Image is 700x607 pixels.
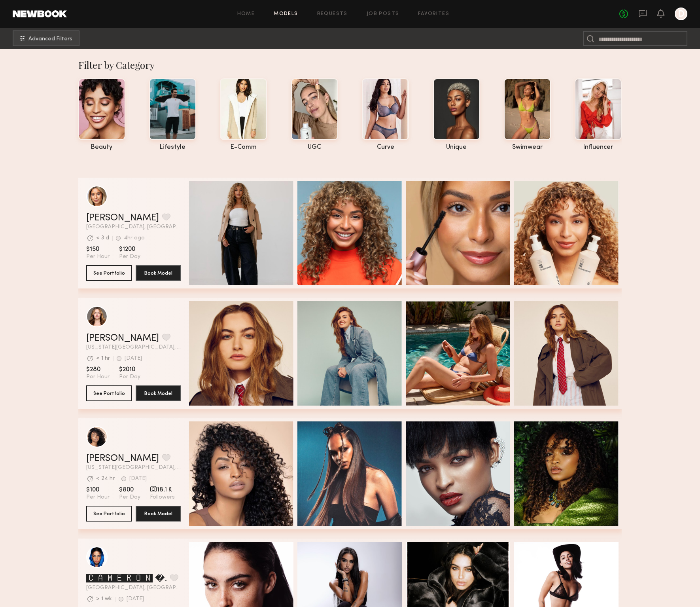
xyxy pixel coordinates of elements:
[119,245,140,253] span: $1200
[78,59,622,71] div: Filter by Category
[124,235,145,241] div: 4hr ago
[220,144,267,151] div: e-comm
[317,11,348,17] a: Requests
[78,144,125,151] div: beauty
[119,486,140,494] span: $800
[13,30,79,46] button: Advanced Filters
[433,144,480,151] div: unique
[119,366,140,374] span: $2010
[96,596,112,602] div: > 1 wk
[86,506,132,522] button: See Portfolio
[237,11,255,17] a: Home
[504,144,551,151] div: swimwear
[28,36,72,42] span: Advanced Filters
[86,486,110,494] span: $100
[125,356,142,361] div: [DATE]
[136,506,181,522] button: Book Model
[86,374,110,381] span: Per Hour
[86,224,181,230] span: [GEOGRAPHIC_DATA], [GEOGRAPHIC_DATA]
[86,465,181,470] span: [US_STATE][GEOGRAPHIC_DATA], [GEOGRAPHIC_DATA]
[136,385,181,401] button: Book Model
[86,454,159,463] a: [PERSON_NAME]
[86,334,159,343] a: [PERSON_NAME]
[418,11,449,17] a: Favorites
[150,486,175,494] span: 18.1 K
[86,345,181,350] span: [US_STATE][GEOGRAPHIC_DATA], [GEOGRAPHIC_DATA]
[367,11,399,17] a: Job Posts
[150,494,175,501] span: Followers
[86,213,159,223] a: [PERSON_NAME]
[129,476,147,482] div: [DATE]
[136,265,181,281] button: Book Model
[149,144,196,151] div: lifestyle
[86,265,132,281] button: See Portfolio
[119,374,140,381] span: Per Day
[86,366,110,374] span: $280
[96,235,109,241] div: < 3 d
[274,11,298,17] a: Models
[127,596,144,602] div: [DATE]
[96,476,115,482] div: < 24 hr
[675,8,687,20] a: D
[86,385,132,401] button: See Portfolio
[86,245,110,253] span: $150
[119,494,140,501] span: Per Day
[575,144,622,151] div: influencer
[291,144,338,151] div: UGC
[362,144,409,151] div: curve
[96,356,110,361] div: < 1 hr
[86,494,110,501] span: Per Hour
[86,253,110,260] span: Per Hour
[86,574,167,584] a: 🅲🅰🅼🅴🆁🅾🅽 �.
[119,253,140,260] span: Per Day
[86,585,181,591] span: [GEOGRAPHIC_DATA], [GEOGRAPHIC_DATA]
